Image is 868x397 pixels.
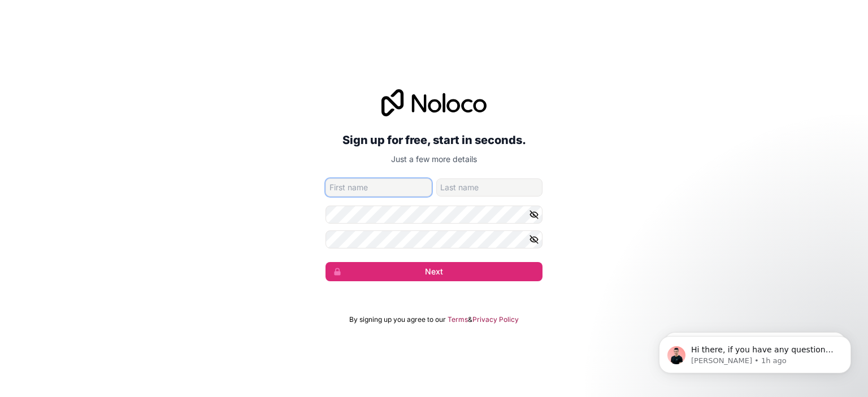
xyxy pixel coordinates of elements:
a: Privacy Policy [472,315,519,324]
p: Just a few more details [325,154,542,165]
a: Terms [448,315,468,324]
input: Password [325,206,542,224]
button: Next [325,262,542,281]
input: Confirm password [325,230,542,248]
iframe: Intercom notifications message [642,312,868,391]
span: & [468,315,472,324]
h2: Sign up for free, start in seconds. [325,130,542,150]
input: family-name [436,178,542,197]
input: given-name [325,178,432,197]
span: By signing up you agree to our [349,315,446,324]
